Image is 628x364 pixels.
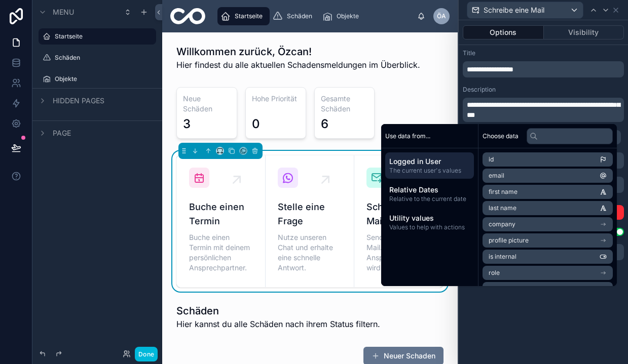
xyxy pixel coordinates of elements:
span: ÖA [437,12,446,20]
a: Buche einen TerminBuche einen Termin mit deinem persönlichen Ansprechpartner. [177,155,266,287]
span: Menu [53,7,74,17]
span: Schäden [287,12,312,20]
a: Schreibe eine MailSende direkt eine Mail. Dein Ansprechpartner wird sich melden. [354,155,443,287]
a: Stelle eine FrageNutze unseren Chat und erhalte eine schnelle Antwort. [266,155,354,287]
span: Buche einen Termin [189,200,253,228]
span: Stelle eine Frage [278,200,342,228]
label: Objekte [55,75,150,83]
label: Schäden [55,54,150,62]
label: Description [463,86,496,94]
span: Page [53,128,71,138]
a: Objekte [319,7,366,25]
span: Objekte [337,12,359,20]
a: Startseite [217,7,270,25]
label: Title [463,49,475,57]
div: scrollable content [381,148,478,239]
a: Schäden [270,7,319,25]
span: Choose data [483,132,519,140]
div: scrollable content [463,61,624,77]
span: Startseite [235,12,263,20]
span: Use data from... [385,132,430,140]
span: Utility values [389,213,470,223]
img: App logo [170,8,205,24]
span: Nutze unseren Chat und erhalte eine schnelle Antwort. [278,232,342,273]
button: Visibility [544,25,624,39]
span: Schreibe eine Mail [366,200,430,228]
span: Relative to the current date [389,195,470,203]
span: Sende direkt eine Mail. Dein Ansprechpartner wird sich melden. [366,232,430,273]
span: Logged in User [389,156,470,167]
span: The current user's values [389,167,470,175]
span: Relative Dates [389,185,470,195]
span: Values to help with actions [389,223,470,231]
span: Buche einen Termin mit deinem persönlichen Ansprechpartner. [189,232,253,273]
button: Done [135,347,158,361]
span: Schreibe eine Mail [484,5,544,15]
button: Schreibe eine Mail [467,2,583,19]
span: Hidden pages [53,96,104,106]
div: scrollable content [463,98,624,122]
label: Startseite [55,32,150,41]
button: Options [463,25,544,39]
div: scrollable content [213,5,417,27]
